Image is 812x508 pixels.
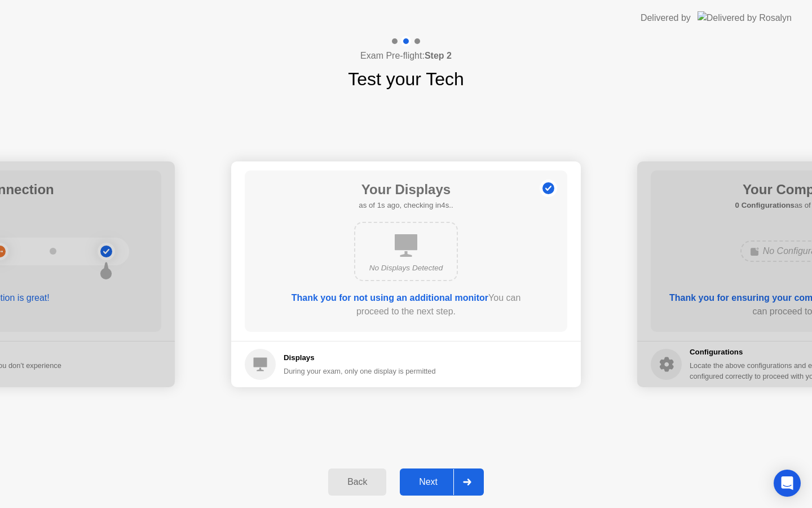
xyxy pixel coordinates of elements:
[284,366,436,376] div: During your exam, only one display is permitted
[359,200,453,211] h5: as of 1s ago, checking in4s..
[359,179,453,200] h1: Your Displays
[328,468,386,496] button: Back
[425,51,452,60] b: Step 2
[403,477,453,487] div: Next
[292,293,488,303] b: Thank you for not using an additional monitor
[277,291,535,318] div: You can proceed to the next step.
[641,11,691,25] div: Delivered by
[332,477,383,487] div: Back
[360,49,452,63] h4: Exam Pre-flight:
[698,11,792,24] img: Delivered by Rosalyn
[284,352,436,364] h5: Displays
[400,468,484,496] button: Next
[364,262,448,274] div: No Displays Detected
[348,65,464,93] h1: Test your Tech
[774,470,801,497] div: Open Intercom Messenger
